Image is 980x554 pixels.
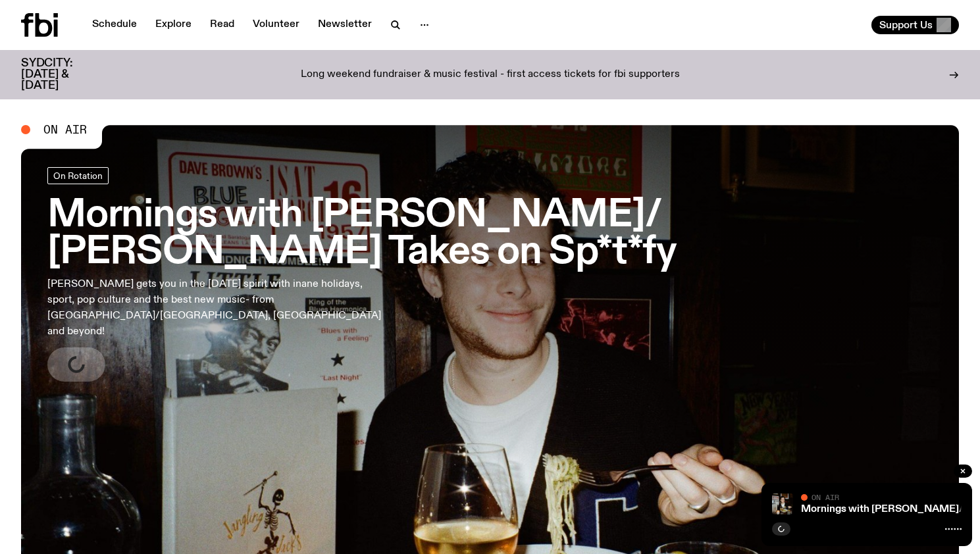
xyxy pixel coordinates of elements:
[301,69,680,81] p: Long weekend fundraiser & music festival - first access tickets for fbi supporters
[47,276,384,340] p: [PERSON_NAME] gets you in the [DATE] spirit with inane holidays, sport, pop culture and the best ...
[245,16,307,34] a: Volunteer
[21,58,105,91] h3: SYDCITY: [DATE] & [DATE]
[871,16,959,34] button: Support Us
[879,19,933,31] span: Support Us
[47,167,933,382] a: Mornings with [PERSON_NAME]/ [PERSON_NAME] Takes on Sp*t*fy[PERSON_NAME] gets you in the [DATE] s...
[812,493,839,501] span: On Air
[202,16,242,34] a: Read
[772,493,793,515] img: Sam blankly stares at the camera, brightly lit by a camera flash wearing a hat collared shirt and...
[147,16,199,34] a: Explore
[53,171,103,181] span: On Rotation
[84,16,145,34] a: Schedule
[47,167,109,184] a: On Rotation
[43,124,87,136] span: On Air
[47,197,933,271] h3: Mornings with [PERSON_NAME]/ [PERSON_NAME] Takes on Sp*t*fy
[310,16,380,34] a: Newsletter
